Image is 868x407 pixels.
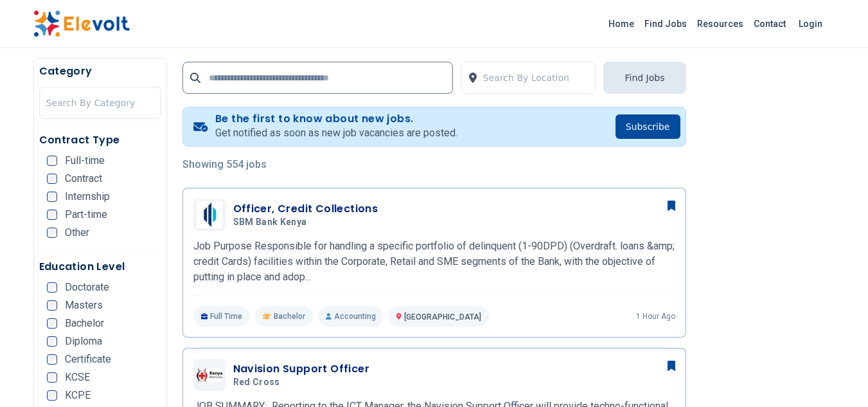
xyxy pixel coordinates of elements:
span: Doctorate [65,282,109,293]
span: Diploma [65,336,102,347]
a: Login [791,11,830,37]
input: Bachelor [47,318,57,329]
span: KCSE [65,372,90,383]
input: Diploma [47,336,57,347]
p: Get notified as soon as new job vacancies are posted. [215,125,457,141]
span: Contract [65,174,102,184]
button: Subscribe [616,114,680,139]
input: Internship [47,192,57,202]
span: KCPE [65,390,91,401]
span: Red cross [233,377,280,388]
span: Internship [65,192,110,202]
input: Masters [47,300,57,311]
img: Red cross [197,368,222,382]
h3: Officer, Credit Collections [233,201,378,217]
input: Contract [47,174,57,184]
h4: Be the first to know about new jobs. [215,113,457,125]
a: Resources [692,14,748,34]
p: 1 hour ago [636,311,675,321]
h3: Navision Support Officer [233,361,370,377]
span: Other [65,228,89,238]
input: KCPE [47,390,57,401]
input: Part-time [47,210,57,220]
h5: Education Level [39,259,161,275]
h5: Contract Type [39,132,161,148]
span: Bachelor [274,311,305,321]
a: SBM Bank KenyaOfficer, Credit CollectionsSBM Bank KenyaJob Purpose Responsible for handling a spe... [193,199,675,327]
input: Full-time [47,156,57,166]
span: [GEOGRAPHIC_DATA] [404,312,481,321]
input: KCSE [47,372,57,383]
input: Certificate [47,354,57,365]
span: Full-time [65,156,105,166]
a: Find Jobs [639,14,692,34]
a: Home [603,14,639,34]
h5: Category [39,64,161,79]
p: Accounting [318,306,384,327]
img: SBM Bank Kenya [197,201,222,228]
p: Showing 554 jobs [182,157,686,172]
input: Other [47,228,57,238]
span: Bachelor [65,318,104,329]
button: Find Jobs [603,62,686,94]
span: Part-time [65,210,107,220]
span: Masters [65,300,103,311]
img: Elevolt [33,10,130,37]
span: SBM Bank Kenya [233,217,307,228]
input: Doctorate [47,282,57,293]
p: Full Time [193,306,251,327]
a: Contact [748,14,791,34]
span: Certificate [65,354,111,365]
p: Job Purpose Responsible for handling a specific portfolio of delinquent (1-90DPD) (Overdraft. loa... [193,239,675,285]
iframe: Chat Widget [804,345,868,407]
